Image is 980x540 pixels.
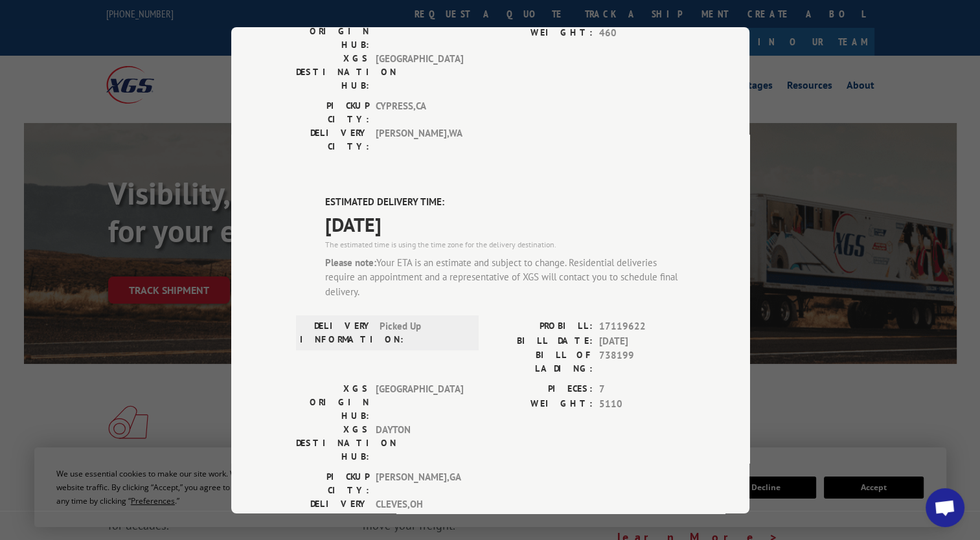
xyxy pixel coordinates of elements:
[296,52,369,93] label: XGS DESTINATION HUB:
[376,52,463,93] span: [GEOGRAPHIC_DATA]
[296,382,369,423] label: XGS ORIGIN HUB:
[300,319,373,346] label: DELIVERY INFORMATION:
[599,348,685,376] span: 738199
[376,423,463,464] span: DAYTON
[490,348,593,376] label: BILL OF LADING:
[296,126,369,153] label: DELIVERY CITY:
[926,488,964,527] a: Open chat
[376,126,463,153] span: [PERSON_NAME] , WA
[296,423,369,464] label: XGS DESTINATION HUB:
[296,11,369,52] label: XGS ORIGIN HUB:
[376,382,463,423] span: [GEOGRAPHIC_DATA]
[490,396,593,411] label: WEIGHT:
[325,209,685,238] span: [DATE]
[490,333,593,348] label: BILL DATE:
[325,255,685,299] div: Your ETA is an estimate and subject to change. Residential deliveries require an appointment and ...
[296,497,369,524] label: DELIVERY CITY:
[296,470,369,497] label: PICKUP CITY:
[376,11,463,52] span: CHINO
[490,382,593,397] label: PIECES:
[376,470,463,497] span: [PERSON_NAME] , GA
[376,497,463,524] span: CLEVES , OH
[380,319,467,346] span: Picked Up
[599,382,685,397] span: 7
[296,99,369,126] label: PICKUP CITY:
[376,99,463,126] span: CYPRESS , CA
[599,25,685,40] span: 460
[599,333,685,348] span: [DATE]
[325,238,685,250] div: The estimated time is using the time zone for the delivery destination.
[490,319,593,334] label: PROBILL:
[599,319,685,334] span: 17119622
[490,25,593,40] label: WEIGHT:
[325,195,685,210] label: ESTIMATED DELIVERY TIME:
[599,396,685,411] span: 5110
[325,256,376,268] strong: Please note:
